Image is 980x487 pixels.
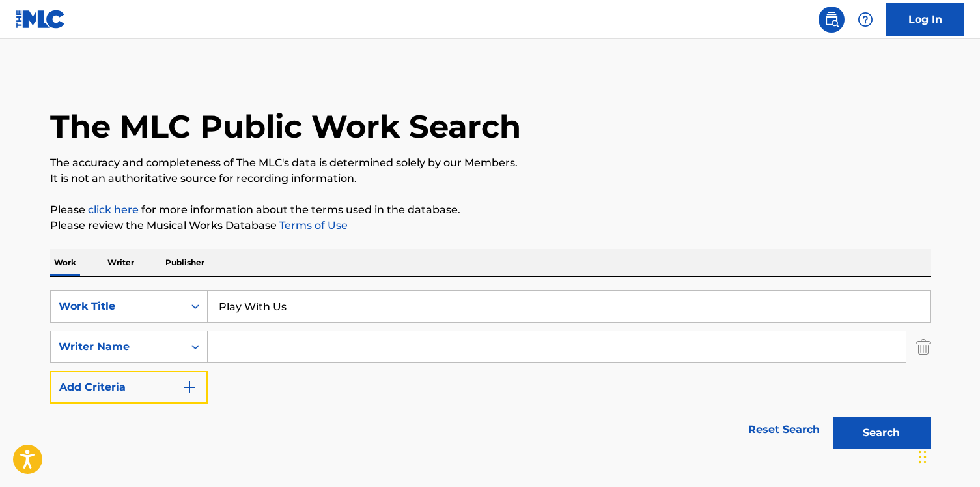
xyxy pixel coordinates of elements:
p: Writer [104,249,138,276]
p: The accuracy and completeness of The MLC's data is determined solely by our Members. [50,155,931,171]
p: Work [50,249,80,276]
div: Trascina [919,437,927,477]
a: Reset Search [742,415,826,444]
a: Log In [886,3,964,36]
img: help [858,12,873,27]
div: Work Title [59,299,176,314]
p: Publisher [161,249,208,276]
p: Please for more information about the terms used in the database. [50,202,931,218]
img: 9d2ae6d4665cec9f34b9.svg [182,379,197,395]
p: Please review the Musical Works Database [50,218,931,233]
button: Search [833,417,931,449]
div: Help [852,7,878,33]
a: Terms of Use [277,219,348,231]
a: Public Search [819,7,845,33]
img: Delete Criterion [916,331,931,363]
a: click here [88,203,139,216]
p: It is not an authoritative source for recording information. [50,171,931,186]
h1: The MLC Public Work Search [50,107,521,146]
img: search [824,12,839,27]
div: Writer Name [59,339,176,355]
img: MLC Logo [16,10,66,29]
iframe: Chat Widget [915,424,980,487]
div: Widget chat [915,424,980,487]
form: Search Form [50,290,931,456]
button: Add Criteria [50,371,208,404]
